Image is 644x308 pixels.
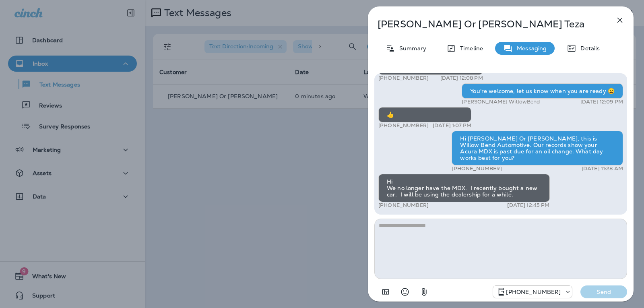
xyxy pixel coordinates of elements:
[378,284,394,300] button: Add in a premade template
[456,45,483,52] p: Timeline
[397,284,413,300] button: Select an emoji
[378,107,471,122] div: 👍
[580,99,623,105] p: [DATE] 12:09 PM
[462,83,623,99] div: You're welcome, let us know when you are ready 😀
[507,202,549,209] p: [DATE] 12:45 PM
[378,19,597,30] p: [PERSON_NAME] Or [PERSON_NAME] Teza
[395,45,426,52] p: Summary
[378,122,429,129] p: [PHONE_NUMBER]
[378,174,550,202] div: Hi We no longer have the MDX. I recently bought a new car. I will be using the dealership for a w...
[493,287,572,297] div: +1 (813) 497-4455
[378,202,429,209] p: [PHONE_NUMBER]
[513,45,547,52] p: Messaging
[452,131,623,165] div: Hi [PERSON_NAME] Or [PERSON_NAME], this is Willow Bend Automotive. Our records show your Acura MD...
[576,45,600,52] p: Details
[506,289,561,295] p: [PHONE_NUMBER]
[378,75,429,81] p: [PHONE_NUMBER]
[440,75,483,81] p: [DATE] 12:08 PM
[582,165,623,172] p: [DATE] 11:28 AM
[433,122,471,129] p: [DATE] 1:07 PM
[452,165,502,172] p: [PHONE_NUMBER]
[462,99,540,105] p: [PERSON_NAME] WillowBend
